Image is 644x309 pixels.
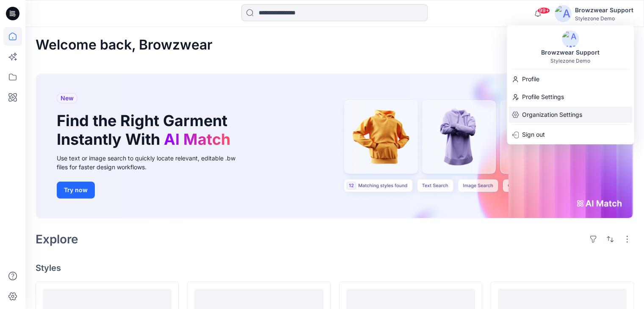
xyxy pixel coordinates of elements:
[57,182,95,199] button: Try now
[575,5,633,15] div: Browzwear Support
[36,263,634,273] h4: Styles
[537,7,550,14] span: 99+
[36,232,78,246] h2: Explore
[164,130,230,149] span: AI Match
[522,89,564,105] p: Profile Settings
[555,5,572,22] img: avatar
[507,107,634,123] a: Organization Settings
[522,107,582,123] p: Organization Settings
[61,93,74,103] span: New
[57,154,247,171] div: Use text or image search to quickly locate relevant, editable .bw files for faster design workflows.
[507,89,634,105] a: Profile Settings
[507,71,634,87] a: Profile
[522,71,539,87] p: Profile
[522,127,545,143] p: Sign out
[550,58,590,64] div: Stylezone Demo
[36,37,213,53] h2: Welcome back, Browzwear
[562,30,579,47] img: avatar
[57,112,235,148] h1: Find the Right Garment Instantly With
[575,15,633,22] div: Stylezone Demo
[536,47,605,58] div: Browzwear Support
